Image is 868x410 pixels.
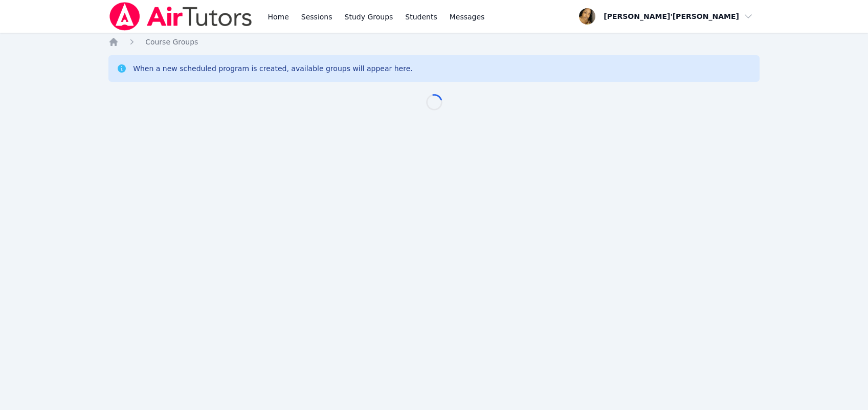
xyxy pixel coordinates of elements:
[133,63,413,74] div: When a new scheduled program is created, available groups will appear here.
[145,37,198,47] a: Course Groups
[145,38,198,46] span: Course Groups
[450,12,485,22] span: Messages
[108,37,760,47] nav: Breadcrumb
[108,2,253,31] img: Air Tutors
